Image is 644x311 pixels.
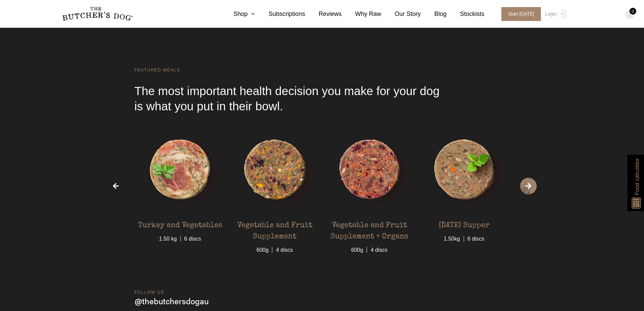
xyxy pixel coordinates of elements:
[447,9,484,19] a: Stockists
[305,9,342,19] a: Reviews
[135,295,209,307] h3: thebutchersdogau
[342,9,381,19] a: Why Raw
[366,243,391,254] span: 4 discs
[253,243,272,254] span: 600g
[520,178,537,195] span: Next
[629,8,636,15] div: 0
[255,9,305,19] a: Subscriptions
[180,231,205,243] span: 6 discs
[421,9,447,19] a: Blog
[108,178,124,195] span: Previous
[633,158,641,195] span: Food calculator
[348,243,367,254] span: 600g
[419,124,510,215] img: TBD_Sunday-Supper-1.png
[135,289,510,295] div: follow us
[138,215,222,231] div: Turkey and Vegetables
[440,231,463,243] span: 1.50kg
[156,231,180,243] span: 1.50 kg
[272,243,296,254] span: 4 discs
[324,215,415,243] div: Vegetable and Fruit Supplement + Organs
[324,124,415,215] img: TBD_Veg-Fruit-Sup-with-Organs-1.png
[625,10,634,19] img: TBD_Cart-Empty.png
[135,124,226,215] img: TBD_Turkey-and-Veg-1.png
[229,124,320,215] img: TBD_Veg-and-Fruit-Sup-1.png
[220,9,255,19] a: Shop
[543,7,565,21] a: Login
[463,231,488,243] span: 6 discs
[439,215,490,231] div: [DATE] Supper
[495,7,544,21] a: Start [DATE]
[501,7,541,21] span: Start [DATE]
[135,67,510,73] div: FEATURED MEALS
[381,9,421,19] a: Our Story
[135,73,510,124] div: The most important health decision you make for your dog is what you put in their bowl.
[229,215,320,243] div: Vegetable and Fruit Supplement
